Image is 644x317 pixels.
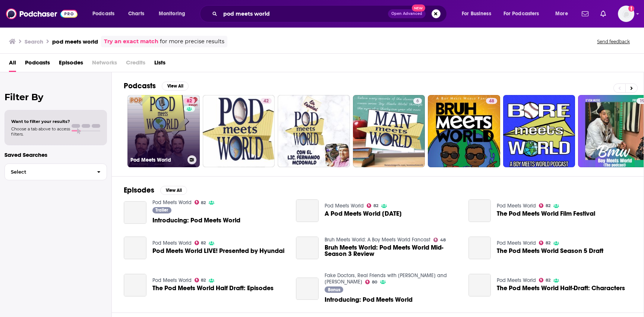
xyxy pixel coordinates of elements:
[195,200,206,205] a: 82
[539,241,550,245] a: 82
[325,297,413,303] a: Introducing: Pod Meets World
[207,5,454,22] div: Search podcasts, credits, & more...
[579,7,591,20] a: Show notifications dropdown
[550,8,577,20] button: open menu
[201,201,206,205] span: 82
[353,95,425,167] a: 6
[546,279,550,282] span: 82
[124,201,146,224] a: Introducing: Pod Meets World
[497,210,595,217] a: The Pod Meets World Film Festival
[25,38,43,45] h3: Search
[187,98,192,105] span: 82
[184,98,195,104] a: 82
[618,6,634,22] span: Logged in as rowan.sullivan
[497,248,603,254] a: The Pod Meets World Season 5 Draft
[104,37,158,46] a: Try an exact match
[92,57,117,72] span: Networks
[159,9,185,19] span: Monitoring
[489,98,494,105] span: 48
[497,285,625,291] a: The Pod Meets World Half-Draft: Characters
[124,186,187,195] a: EpisodesView All
[296,199,319,222] a: A Pod Meets World Thanksgiving
[296,278,319,300] a: Introducing: Pod Meets World
[261,98,272,104] a: 42
[440,238,446,242] span: 48
[328,288,340,292] span: Bonus
[413,98,422,104] a: 6
[373,204,378,207] span: 82
[124,274,146,297] a: The Pod Meets World Half Draft: Episodes
[539,203,550,208] a: 82
[9,57,16,72] a: All
[152,277,192,283] a: Pod Meets World
[325,210,402,217] span: A Pod Meets World [DATE]
[325,244,460,257] a: Bruh Meets World: Pod Meets World Mid-Season 3 Review
[462,9,491,19] span: For Business
[4,164,107,180] button: Select
[263,98,269,105] span: 42
[154,57,165,72] a: Lists
[152,199,192,206] a: Pod Meets World
[468,237,491,259] a: The Pod Meets World Season 5 Draft
[130,157,184,163] h3: Pod Meets World
[391,12,422,16] span: Open Advanced
[195,241,206,245] a: 82
[618,6,634,22] img: User Profile
[52,38,98,45] h3: pod meets world
[220,8,388,20] input: Search podcasts, credits, & more...
[154,8,195,20] button: open menu
[25,57,50,72] a: Podcasts
[155,208,168,212] span: Trailer
[59,57,83,72] a: Episodes
[412,4,425,12] span: New
[428,95,500,167] a: 48
[457,8,501,20] button: open menu
[499,8,550,20] button: open menu
[325,272,447,285] a: Fake Doctors, Real Friends with Zach and Donald
[152,285,274,291] a: The Pod Meets World Half Draft: Episodes
[160,37,224,46] span: for more precise results
[162,82,189,91] button: View All
[6,7,78,21] img: Podchaser - Follow, Share and Rate Podcasts
[388,9,426,18] button: Open AdvancedNew
[124,81,189,91] a: PodcastsView All
[92,9,114,19] span: Podcasts
[124,186,154,195] h2: Episodes
[497,240,536,246] a: Pod Meets World
[497,203,536,209] a: Pod Meets World
[416,98,419,105] span: 6
[160,186,187,195] button: View All
[11,126,70,137] span: Choose a tab above to access filters.
[503,9,539,19] span: For Podcasters
[152,248,284,254] span: Pod Meets World LIVE! Presented by Hyundai
[486,98,497,104] a: 48
[201,241,206,245] span: 82
[123,8,149,20] a: Charts
[127,95,200,167] a: 82Pod Meets World
[152,240,192,246] a: Pod Meets World
[539,278,550,282] a: 82
[126,57,145,72] span: Credits
[87,8,124,20] button: open menu
[618,6,634,22] button: Show profile menu
[124,237,146,259] a: Pod Meets World LIVE! Presented by Hyundai
[4,92,107,102] h2: Filter By
[555,9,568,19] span: More
[546,241,550,245] span: 82
[195,278,206,282] a: 82
[433,238,446,242] a: 48
[128,9,144,19] span: Charts
[296,237,319,259] a: Bruh Meets World: Pod Meets World Mid-Season 3 Review
[152,217,240,224] a: Introducing: Pod Meets World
